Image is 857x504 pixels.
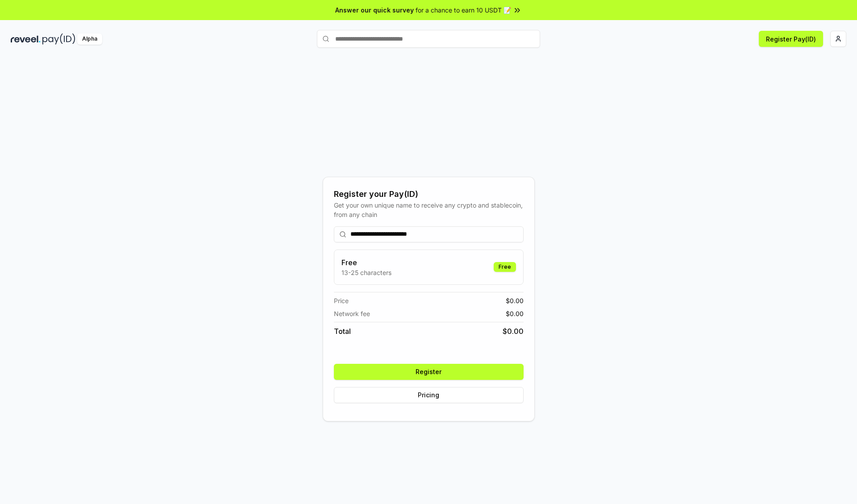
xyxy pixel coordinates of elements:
[416,5,511,15] span: for a chance to earn 10 USDT 📝
[506,296,524,305] span: $ 0.00
[77,33,102,45] div: Alpha
[334,296,349,305] span: Price
[11,33,41,45] img: reveel_dark
[334,309,370,318] span: Network fee
[335,5,414,15] span: Answer our quick survey
[334,188,524,200] div: Register your Pay(ID)
[334,326,351,337] span: Total
[341,268,391,277] p: 13-25 characters
[334,200,524,219] div: Get your own unique name to receive any crypto and stablecoin, from any chain
[506,309,524,318] span: $ 0.00
[42,33,75,45] img: pay_id
[494,262,516,272] div: Free
[503,326,524,337] span: $ 0.00
[759,31,823,47] button: Register Pay(ID)
[341,257,391,268] h3: Free
[334,387,524,403] button: Pricing
[334,364,524,380] button: Register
